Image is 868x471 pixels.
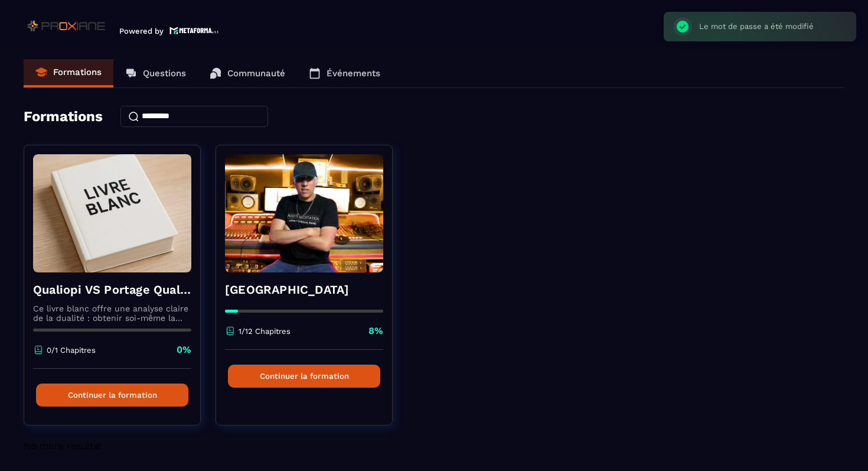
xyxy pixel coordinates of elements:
img: formation-background [33,154,191,272]
p: 0/1 Chapitres [47,346,96,355]
p: Ce livre blanc offre une analyse claire de la dualité : obtenir soi-même la certification Qualiop... [33,304,191,323]
a: Événements [297,59,392,87]
a: Communauté [198,59,297,87]
h4: Formations [24,108,103,125]
p: Powered by [119,27,164,35]
h4: Qualiopi VS Portage Qualiopi [33,281,191,298]
a: formation-background[GEOGRAPHIC_DATA]1/12 Chapitres8%Continuer la formation [216,145,407,440]
p: 0% [177,343,191,356]
p: Questions [143,68,186,79]
p: 8% [368,324,383,337]
a: Formations [24,59,113,87]
button: Continuer la formation [36,384,188,407]
p: Événements [327,68,380,79]
h4: [GEOGRAPHIC_DATA] [225,281,383,298]
p: Communauté [227,68,285,79]
p: Formations [53,67,102,77]
button: Continuer la formation [228,365,380,388]
img: formation-background [225,154,383,272]
p: 1/12 Chapitres [239,327,291,336]
a: formation-backgroundQualiopi VS Portage QualiopiCe livre blanc offre une analyse claire de la dua... [24,145,216,440]
img: logo [169,25,219,35]
a: Questions [113,59,198,87]
span: No more results! [24,440,101,451]
img: logo-branding [24,17,110,35]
